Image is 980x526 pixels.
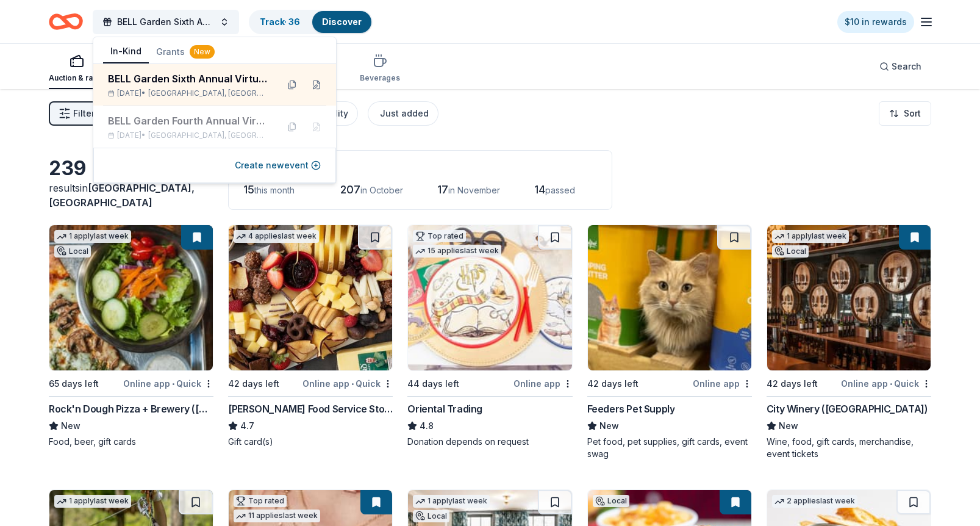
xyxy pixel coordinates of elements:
a: Discover [322,16,362,27]
a: $10 in rewards [837,11,914,33]
div: 44 days left [407,376,459,391]
span: BELL Garden Sixth Annual Virtual Auction [117,15,215,29]
div: BELL Garden Sixth Annual Virtual Auction [108,71,268,86]
div: 2 applies last week [772,495,857,508]
div: Beverages [360,73,400,83]
button: Search [870,54,931,79]
div: 42 days left [767,376,818,391]
div: 1 apply last week [54,230,131,243]
span: • [351,379,354,389]
div: City Winery ([GEOGRAPHIC_DATA]) [767,402,928,416]
div: BELL Garden Fourth Annual Virtual Auction [108,113,268,128]
div: Top rated [413,230,466,242]
span: Search [892,59,921,74]
a: Image for Feeders Pet Supply42 days leftOnline appFeeders Pet SupplyNewPet food, pet supplies, gi... [587,225,752,460]
div: Wine, food, gift cards, merchandise, event tickets [767,436,931,460]
div: 239 [49,156,213,181]
span: passed [545,185,575,195]
a: Image for Gordon Food Service Store4 applieslast week42 days leftOnline app•Quick[PERSON_NAME] Fo... [228,225,393,448]
span: [GEOGRAPHIC_DATA], [GEOGRAPHIC_DATA] [148,131,268,140]
div: Just added [380,106,429,121]
div: Pet food, pet supplies, gift cards, event swag [587,436,752,460]
span: 17 [437,183,448,196]
img: Image for City Winery (Nashville) [767,225,931,370]
button: In-Kind [103,40,149,63]
div: Feeders Pet Supply [587,402,675,416]
div: 1 apply last week [772,230,849,243]
button: Just added [368,101,438,126]
div: Food, beer, gift cards [49,436,213,448]
img: Image for Oriental Trading [408,225,571,370]
span: 15 [243,183,254,196]
div: 11 applies last week [234,510,320,522]
div: results [49,181,213,210]
a: Track· 36 [260,16,300,27]
div: Online app Quick [841,376,931,391]
div: Local [54,245,91,258]
div: 42 days left [587,376,638,391]
div: 1 apply last week [54,495,131,508]
button: Filter2 [49,101,104,126]
div: 65 days left [49,376,99,391]
div: [DATE] • [108,88,268,98]
a: Home [49,7,83,36]
button: BELL Garden Sixth Annual Virtual Auction [93,10,239,34]
span: 4.7 [240,419,254,433]
span: Filter [73,106,95,121]
img: Image for Gordon Food Service Store [229,225,392,370]
button: Create newevent [235,158,321,173]
span: in November [448,185,500,195]
span: 14 [534,183,545,196]
button: Grants [149,41,222,63]
div: Top rated [234,495,287,507]
div: [DATE] • [108,131,268,140]
div: Donation depends on request [407,436,572,448]
button: Sort [879,101,931,126]
span: this month [254,185,295,195]
div: Auction & raffle [49,73,104,83]
span: 207 [340,183,360,196]
div: Online app [513,376,573,391]
span: in October [360,185,403,195]
span: New [779,419,798,433]
div: 4 applies last week [234,230,319,243]
div: Rock'n Dough Pizza + Brewery ([GEOGRAPHIC_DATA]) [49,402,213,416]
span: New [61,419,80,433]
div: Online app [693,376,752,391]
div: Online app Quick [123,376,213,391]
span: • [172,379,174,389]
div: 15 applies last week [413,245,501,258]
div: 42 days left [228,376,279,391]
div: Oriental Trading [407,402,482,416]
div: Local [772,245,809,258]
div: Local [413,510,449,522]
span: 4.8 [420,419,434,433]
a: Image for Rock'n Dough Pizza + Brewery (Nashville)1 applylast weekLocal65 days leftOnline app•Qui... [49,225,213,448]
div: Application deadlines [243,160,597,175]
div: 1 apply last week [413,495,490,508]
button: Beverages [360,49,400,89]
a: Image for Oriental TradingTop rated15 applieslast week44 days leftOnline appOriental Trading4.8Do... [407,225,572,448]
a: Image for City Winery (Nashville)1 applylast weekLocal42 days leftOnline app•QuickCity Winery ([G... [767,225,931,460]
div: Gift card(s) [228,436,393,448]
div: Local [593,495,629,507]
span: Sort [904,106,921,121]
div: [PERSON_NAME] Food Service Store [228,402,393,416]
span: • [890,379,892,389]
span: New [599,419,619,433]
img: Image for Rock'n Dough Pizza + Brewery (Nashville) [49,225,213,370]
button: Track· 36Discover [249,10,373,34]
img: Image for Feeders Pet Supply [588,225,751,370]
span: [GEOGRAPHIC_DATA], [GEOGRAPHIC_DATA] [148,88,268,98]
div: New [190,45,215,59]
button: Auction & raffle [49,49,104,89]
div: Online app Quick [302,376,393,391]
